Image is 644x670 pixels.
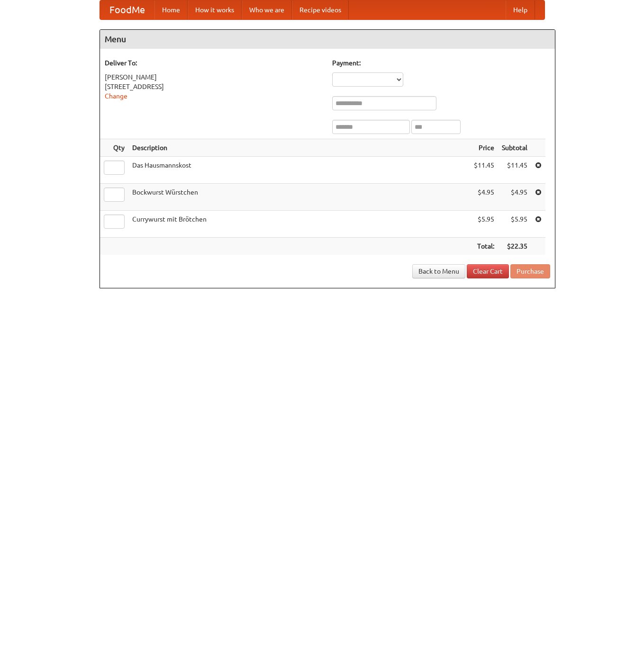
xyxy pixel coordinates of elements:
[154,0,188,19] a: Home
[506,0,535,19] a: Help
[100,30,555,49] h4: Menu
[128,157,470,184] td: Das Hausmannskost
[128,211,470,238] td: Currywurst mit Brötchen
[105,58,323,68] h5: Deliver To:
[105,92,127,100] a: Change
[242,0,292,19] a: Who we are
[470,184,498,211] td: $4.95
[470,211,498,238] td: $5.95
[128,139,470,157] th: Description
[470,238,498,255] th: Total:
[128,184,470,211] td: Bockwurst Würstchen
[105,82,323,91] div: [STREET_ADDRESS]
[510,264,550,278] button: Purchase
[105,72,323,82] div: [PERSON_NAME]
[332,58,550,68] h5: Payment:
[292,0,349,19] a: Recipe videos
[470,139,498,157] th: Price
[498,238,531,255] th: $22.35
[188,0,242,19] a: How it works
[498,139,531,157] th: Subtotal
[498,157,531,184] td: $11.45
[498,184,531,211] td: $4.95
[100,139,128,157] th: Qty
[467,264,509,278] a: Clear Cart
[470,157,498,184] td: $11.45
[412,264,465,278] a: Back to Menu
[100,0,154,19] a: FoodMe
[498,211,531,238] td: $5.95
